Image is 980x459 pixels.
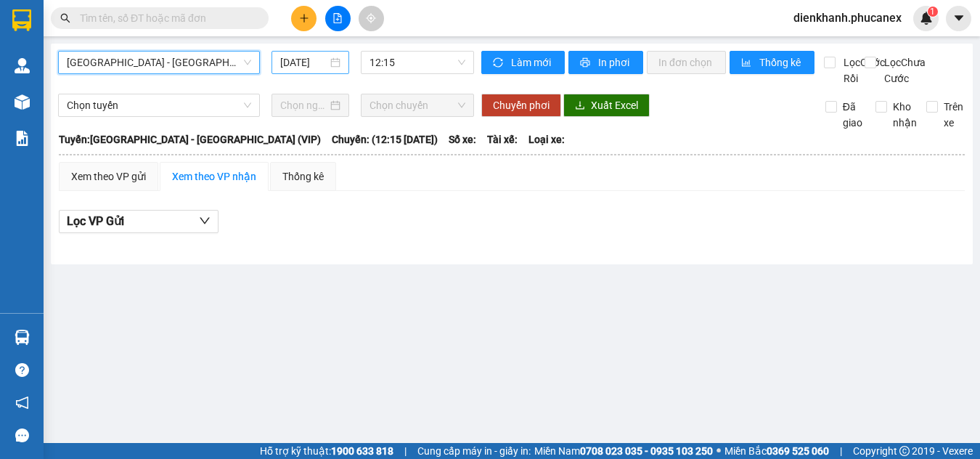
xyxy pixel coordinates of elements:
[80,10,251,26] input: Tìm tên, số ĐT hoặc mã đơn
[15,330,30,345] img: warehouse-icon
[280,54,327,70] input: 14/09/2025
[291,6,317,31] button: plus
[67,52,251,73] span: Sài Gòn - Nha Trang (VIP)
[767,445,829,457] strong: 0369 525 060
[15,58,30,73] img: warehouse-icon
[67,94,251,116] span: Chọn tuyến
[15,131,30,146] img: solution-icon
[952,12,965,25] span: caret-down
[580,57,592,69] span: printer
[887,99,923,131] span: Kho nhận
[511,54,553,70] span: Làm mới
[59,210,219,233] button: Lọc VP Gửi
[359,6,384,31] button: aim
[260,443,393,459] span: Hỗ trợ kỹ thuật:
[920,12,933,25] img: icon-new-feature
[741,57,754,69] span: bar-chart
[60,13,70,23] span: search
[598,54,632,70] span: In phơi
[930,7,935,17] span: 1
[647,51,726,74] button: In đơn chọn
[404,443,407,459] span: |
[928,7,938,17] sup: 1
[487,131,518,147] span: Tài xế:
[840,443,842,459] span: |
[199,215,211,227] span: down
[67,212,124,230] span: Lọc VP Gửi
[449,131,476,147] span: Số xe:
[938,99,969,131] span: Trên xe
[481,94,561,117] button: Chuyển phơi
[580,445,713,457] strong: 0708 023 035 - 0935 103 250
[759,54,803,70] span: Thống kê
[299,13,309,23] span: plus
[369,94,465,116] span: Chọn chuyến
[15,363,29,377] span: question-circle
[325,6,351,31] button: file-add
[493,57,505,69] span: sync
[481,51,565,74] button: syncLàm mới
[716,448,721,454] span: ⚪️
[417,443,531,459] span: Cung cấp máy in - giấy in:
[332,131,438,147] span: Chuyến: (12:15 [DATE])
[899,446,910,456] span: copyright
[568,51,643,74] button: printerIn phơi
[59,134,321,145] b: Tuyến: [GEOGRAPHIC_DATA] - [GEOGRAPHIC_DATA] (VIP)
[331,445,393,457] strong: 1900 633 818
[282,168,324,184] div: Thống kê
[15,428,29,442] span: message
[534,443,713,459] span: Miền Nam
[172,168,256,184] div: Xem theo VP nhận
[15,94,30,110] img: warehouse-icon
[280,97,327,113] input: Chọn ngày
[15,396,29,410] span: notification
[12,9,31,31] img: logo-vxr
[878,54,928,86] span: Lọc Chưa Cước
[782,9,913,27] span: dienkhanh.phucanex
[332,13,343,23] span: file-add
[563,94,650,117] button: downloadXuất Excel
[71,168,146,184] div: Xem theo VP gửi
[730,51,814,74] button: bar-chartThống kê
[838,54,887,86] span: Lọc Cước Rồi
[724,443,829,459] span: Miền Bắc
[528,131,565,147] span: Loại xe:
[366,13,376,23] span: aim
[369,52,465,73] span: 12:15
[837,99,868,131] span: Đã giao
[946,6,971,31] button: caret-down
